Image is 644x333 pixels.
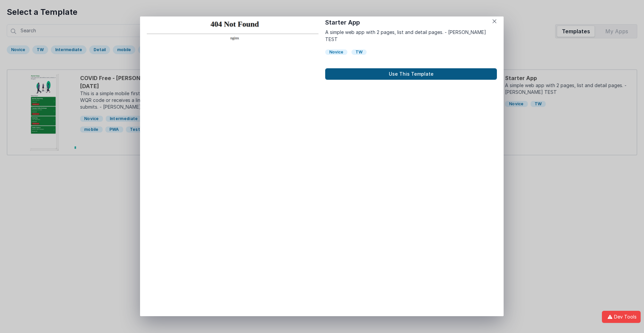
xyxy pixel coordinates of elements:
div: TW [351,49,367,55]
button: Use This Template [325,68,497,80]
button: Dev Tools [602,311,641,323]
div: Novice [325,49,347,55]
p: A simple web app with 2 pages, list and detail pages. - [PERSON_NAME] TEST [325,29,497,43]
h1: Starter App [325,18,497,27]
